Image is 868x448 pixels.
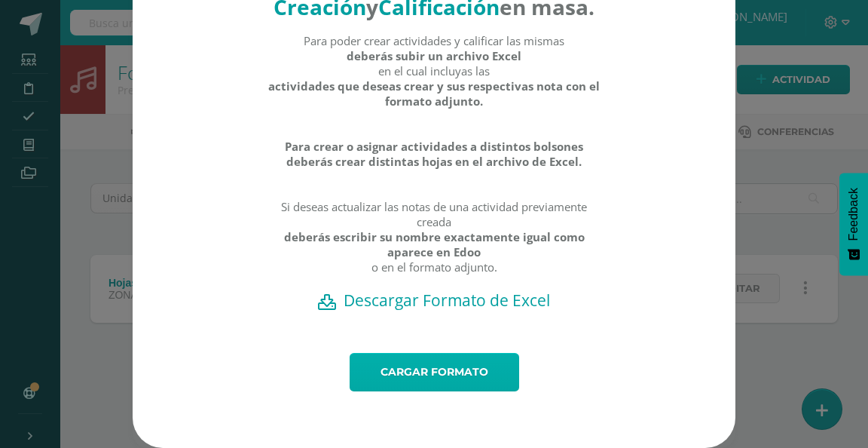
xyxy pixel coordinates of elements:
strong: Para crear o asignar actividades a distintos bolsones deberás crear distintas hojas en el archivo... [267,139,601,169]
div: Para poder crear actividades y calificar las mismas en el cual incluyas las Si deseas actualizar ... [267,33,601,290]
a: Cargar formato [350,353,519,391]
strong: deberás subir un archivo Excel [347,48,521,63]
strong: actividades que deseas crear y sus respectivas nota con el formato adjunto. [267,78,601,109]
button: Feedback - Mostrar encuesta [839,173,868,275]
a: Descargar Formato de Excel [159,290,709,311]
strong: deberás escribir su nombre exactamente igual como aparece en Edoo [267,229,601,259]
span: Feedback [847,188,860,241]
